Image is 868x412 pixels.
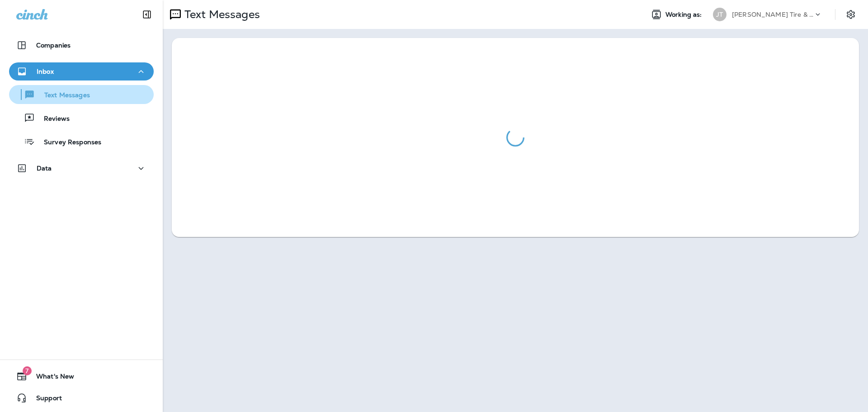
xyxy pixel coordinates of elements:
[9,367,154,385] button: 7What's New
[843,6,859,23] button: Settings
[35,138,101,147] p: Survey Responses
[9,36,154,54] button: Companies
[37,165,52,172] p: Data
[27,394,62,405] span: Support
[9,132,154,151] button: Survey Responses
[9,85,154,104] button: Text Messages
[27,373,74,384] span: What's New
[9,389,154,407] button: Support
[9,109,154,128] button: Reviews
[23,366,32,375] span: 7
[732,11,813,18] p: [PERSON_NAME] Tire & Auto
[35,91,90,100] p: Text Messages
[37,68,54,75] p: Inbox
[9,62,154,81] button: Inbox
[9,159,154,177] button: Data
[134,5,160,24] button: Collapse Sidebar
[36,42,71,49] p: Companies
[181,8,260,21] p: Text Messages
[713,8,726,21] div: JT
[665,11,704,19] span: Working as:
[35,115,70,123] p: Reviews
